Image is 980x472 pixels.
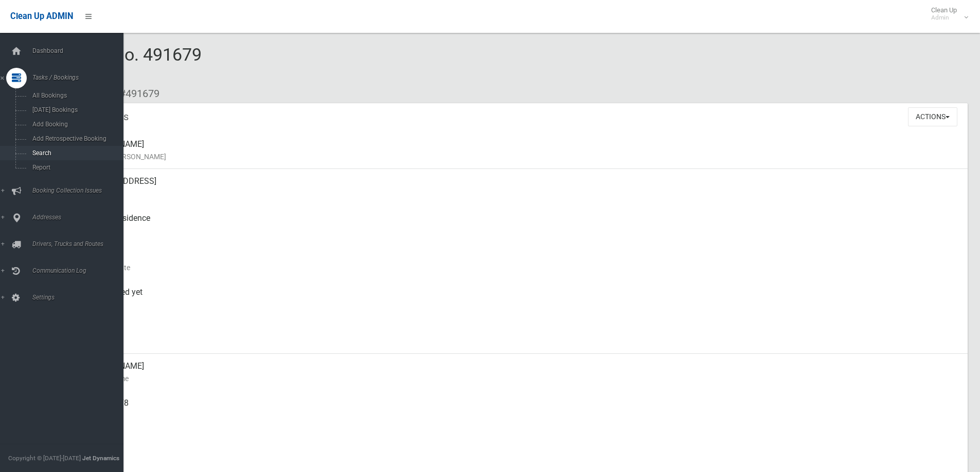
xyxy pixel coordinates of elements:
span: [DATE] Bookings [29,106,122,114]
span: Search [29,149,122,157]
div: 0416661478 [82,391,959,428]
span: Report [29,164,122,171]
div: [DATE] [82,317,959,354]
div: [STREET_ADDRESS] [82,169,959,206]
span: Clean Up [926,6,967,22]
small: Landline [82,446,959,459]
small: Zone [82,335,959,348]
span: Add Booking [29,121,122,128]
div: Not collected yet [82,280,959,317]
span: Settings [29,294,131,301]
small: Address [82,187,959,200]
span: Copyright © [DATE]-[DATE] [8,455,81,462]
span: Booking Collection Issues [29,187,131,194]
span: Tasks / Bookings [29,74,131,81]
span: Clean Up ADMIN [10,11,73,21]
small: Pickup Point [82,224,959,237]
small: Collection Date [82,261,959,274]
small: Collected At [82,298,959,311]
small: Mobile [82,409,959,422]
strong: Jet Dynamics [82,455,119,462]
div: Front of Residence [82,206,959,243]
button: Actions [908,107,957,126]
small: Contact Name [82,372,959,385]
span: Booking No. 491679 [45,44,202,84]
span: Add Retrospective Booking [29,135,122,142]
div: [PERSON_NAME] [82,354,959,391]
small: Admin [931,14,957,22]
div: [DATE] [82,243,959,280]
span: All Bookings [29,92,122,99]
span: Communication Log [29,267,131,274]
span: Addresses [29,214,131,221]
small: Name of [PERSON_NAME] [82,150,959,163]
span: Drivers, Trucks and Routes [29,240,131,248]
span: Dashboard [29,47,131,54]
li: #491679 [112,84,159,103]
div: None given [82,428,959,465]
div: [PERSON_NAME] [82,132,959,169]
